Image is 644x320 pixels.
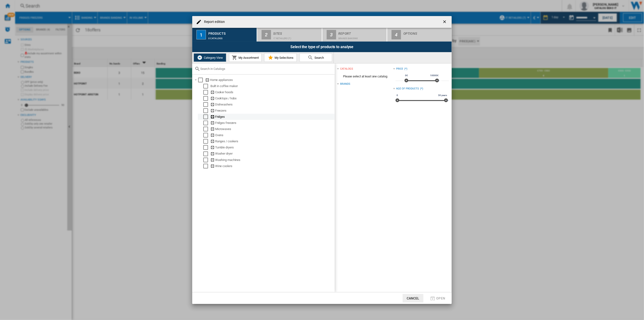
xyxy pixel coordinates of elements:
[440,17,450,27] button: getI18NText('BUTTONS.CLOSE_DIALOG')
[197,55,203,60] img: wiser-icon-white.png
[427,294,448,303] button: Open
[392,30,401,39] div: 4
[208,30,255,35] div: Products
[203,145,210,150] md-checkbox: Select
[403,294,423,303] button: Cancel
[438,93,448,97] span: 30 years
[442,19,448,25] ng-md-icon: getI18NText('BUTTONS.CLOSE_DIALOG')
[203,90,210,95] md-checkbox: Select
[387,28,452,42] button: 4 Options
[203,56,223,59] span: Category View
[210,90,334,95] div: Cooker hoods
[205,78,334,82] div: Home appliances
[210,158,334,162] div: Washing machines
[203,114,210,119] md-checkbox: Select
[203,121,210,125] md-checkbox: Select
[314,56,324,59] span: Search
[436,296,445,300] span: Open
[210,121,334,125] div: Fridges freezers
[203,127,210,131] md-checkbox: Select
[339,30,385,35] div: Report
[396,67,403,71] div: Price
[210,133,334,138] div: Ovens
[264,53,297,62] button: My Selections
[203,151,210,156] md-checkbox: Select
[339,35,385,40] div: Brands banding
[192,28,257,42] button: 1 Products 0 catalogs
[192,16,452,304] md-dialog: Report edition ...
[210,102,334,107] div: Dishwashers
[197,30,206,39] div: 1
[202,20,225,24] h4: Report edition
[396,93,399,97] span: 0
[273,56,293,59] span: My Selections
[430,74,439,77] span: 10000€
[396,87,419,91] div: Age of products
[403,30,450,35] div: Options
[237,56,259,59] span: My Assortment
[203,139,210,144] md-checkbox: Select
[203,102,210,107] md-checkbox: Select
[210,139,334,144] div: Ranges / cookers
[210,108,334,113] div: Freezers
[203,158,210,162] md-checkbox: Select
[194,53,226,62] button: Category View
[198,78,205,82] md-checkbox: Select
[257,28,322,42] button: 2 Sites IT Retailers (7)
[203,133,210,138] md-checkbox: Select
[203,164,210,168] md-checkbox: Select
[340,82,350,86] div: Brands
[210,84,334,88] div: Built in coffee maker
[300,53,332,62] button: Search
[200,67,332,71] input: Search in Catalogs
[210,164,334,168] div: Wine coolers
[210,145,334,150] div: Tumble dryers
[210,96,334,101] div: Cooktops / hobs
[203,84,210,88] md-checkbox: Select
[337,72,393,81] span: Please select at least one catalog
[273,35,320,40] div: IT Retailers (7)
[203,108,210,113] md-checkbox: Select
[262,30,271,39] div: 2
[210,151,334,156] div: Washer dryer
[192,42,452,52] div: Select the type of products to analyse
[210,114,334,119] div: Fridges
[203,96,210,101] md-checkbox: Select
[405,74,409,77] span: 0€
[210,127,334,131] div: Microwaves
[273,30,320,35] div: Sites
[327,30,336,39] div: 3
[340,67,353,71] div: catalogs
[322,28,387,42] button: 3 Report Brands banding
[208,35,255,40] div: 0 catalogs
[229,53,262,62] button: My Assortment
